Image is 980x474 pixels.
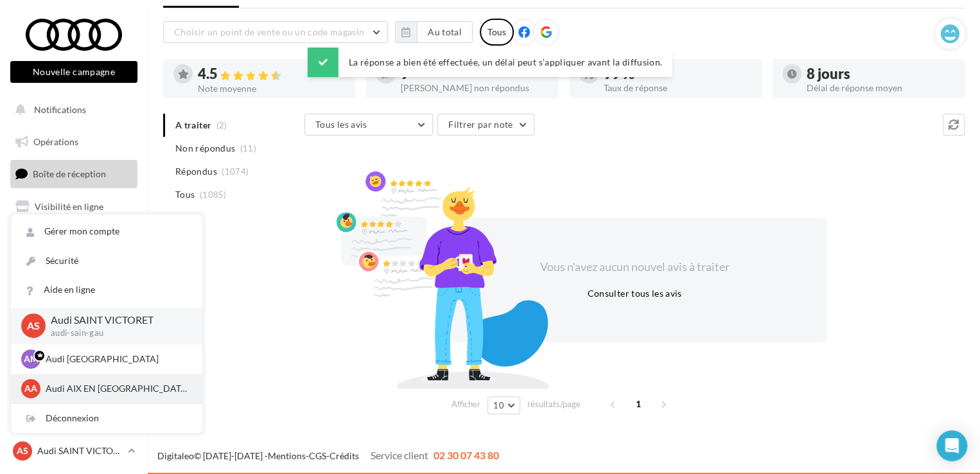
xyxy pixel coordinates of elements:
[17,444,28,457] span: AS
[24,382,37,395] span: AA
[936,430,967,461] div: Open Intercom Messenger
[200,189,227,200] span: (1085)
[329,450,359,461] a: Crédits
[527,398,581,410] span: résultats/page
[11,276,202,304] a: Aide en ligne
[437,114,534,136] button: Filtrer par note
[27,319,40,333] span: AS
[433,449,499,461] span: 02 30 07 43 80
[51,328,182,339] p: audi-sain-gau
[524,259,745,276] div: Vous n'avez aucun nouvel avis à traiter
[175,142,235,155] span: Non répondus
[8,128,140,155] a: Opérations
[46,353,187,365] p: Audi [GEOGRAPHIC_DATA]
[8,193,140,220] a: Visibilité en ligne
[401,83,548,92] div: [PERSON_NAME] non répondus
[628,394,649,414] span: 1
[46,382,187,395] p: Audi AIX EN [GEOGRAPHIC_DATA]
[33,168,106,179] span: Boîte de réception
[157,450,194,461] a: Digitaleo
[309,450,326,461] a: CGS
[417,21,473,43] button: Au total
[24,353,39,365] span: AM
[33,136,78,147] span: Opérations
[163,21,388,43] button: Choisir un point de vente ou un code magasin
[51,313,182,328] p: Audi SAINT VICTORET
[480,19,514,46] div: Tous
[395,21,473,43] button: Au total
[35,201,103,212] span: Visibilité en ligne
[11,217,202,246] a: Gérer mon compte
[604,67,751,81] div: 99 %
[198,84,346,93] div: Note moyenne
[268,450,306,461] a: Mentions
[582,286,687,301] button: Consulter tous les avis
[11,404,202,433] div: Déconnexion
[371,449,428,461] span: Service client
[34,104,86,115] span: Notifications
[807,83,954,92] div: Délai de réponse moyen
[10,439,137,463] a: AS Audi SAINT VICTORET
[11,247,202,276] a: Sécurité
[8,160,140,188] a: Boîte de réception
[315,119,367,130] span: Tous les avis
[8,96,135,123] button: Notifications
[8,289,140,327] a: PLV et print personnalisable
[304,114,433,136] button: Tous les avis
[308,48,672,77] div: La réponse a bien été effectuée, un délai peut s’appliquer avant la diffusion.
[37,444,123,457] p: Audi SAINT VICTORET
[604,83,751,92] div: Taux de réponse
[807,67,954,81] div: 8 jours
[240,143,256,154] span: (11)
[174,26,364,37] span: Choisir un point de vente ou un code magasin
[8,225,140,252] a: Campagnes
[222,166,249,177] span: (1074)
[8,257,140,284] a: Médiathèque
[451,398,480,410] span: Afficher
[198,67,346,82] div: 4.5
[175,188,195,201] span: Tous
[493,400,504,410] span: 10
[175,165,217,178] span: Répondus
[157,450,499,461] span: © [DATE]-[DATE] - - -
[10,61,137,83] button: Nouvelle campagne
[487,396,520,414] button: 10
